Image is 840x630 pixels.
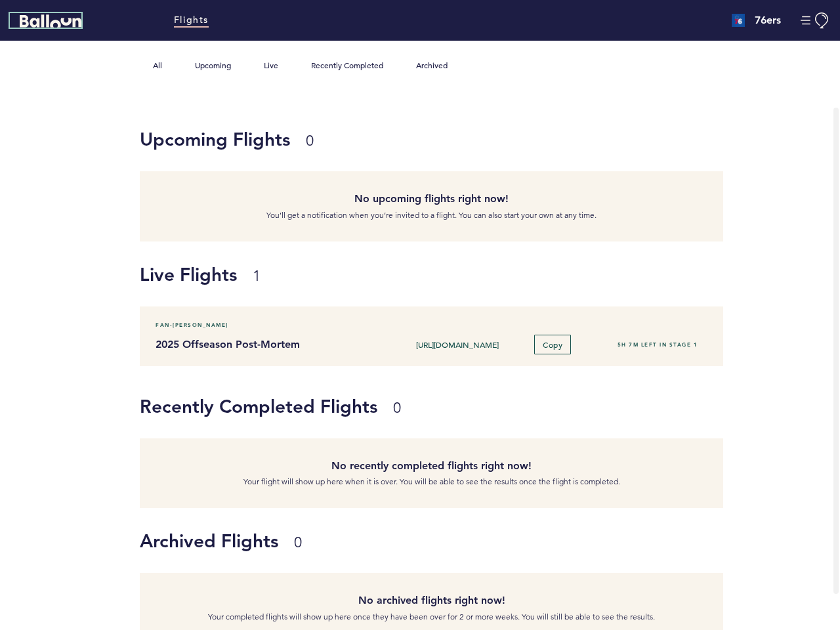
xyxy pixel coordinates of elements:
small: 1 [253,267,261,285]
label: All [140,60,162,73]
p: You’ll get a notification when you’re invited to a flight. You can also start your own at any time. [150,209,713,222]
label: Live [251,60,278,73]
small: 0 [306,132,314,150]
h4: No archived flights right now! [150,593,713,608]
small: 0 [393,399,401,417]
p: Your completed flights will show up here once they have been over for 2 or more weeks. You will s... [150,610,713,623]
label: Archived [403,60,448,73]
a: Flights [174,13,209,28]
label: Recently Completed [298,60,383,73]
span: Fan-[PERSON_NAME] [156,318,228,331]
a: Balloon [10,13,81,27]
span: Copy [543,339,562,350]
h1: Upcoming Flights [140,126,713,152]
label: Upcoming [182,60,231,73]
svg: Balloon [20,14,81,28]
p: Your flight will show up here when it is over. You will be able to see the results once the fligh... [150,475,713,488]
h4: No upcoming flights right now! [150,191,713,207]
h4: No recently completed flights right now! [150,458,713,474]
h4: 2025 Offseason Post-Mortem [156,337,374,352]
span: 5H 7M left in stage 1 [618,341,698,348]
small: 0 [294,534,302,551]
button: Copy [534,335,571,354]
h1: Live Flights [140,261,830,287]
button: Manage Account [801,12,830,29]
h1: Archived Flights [140,528,713,554]
h4: 76ers [755,12,781,28]
h1: Recently Completed Flights [140,393,713,419]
